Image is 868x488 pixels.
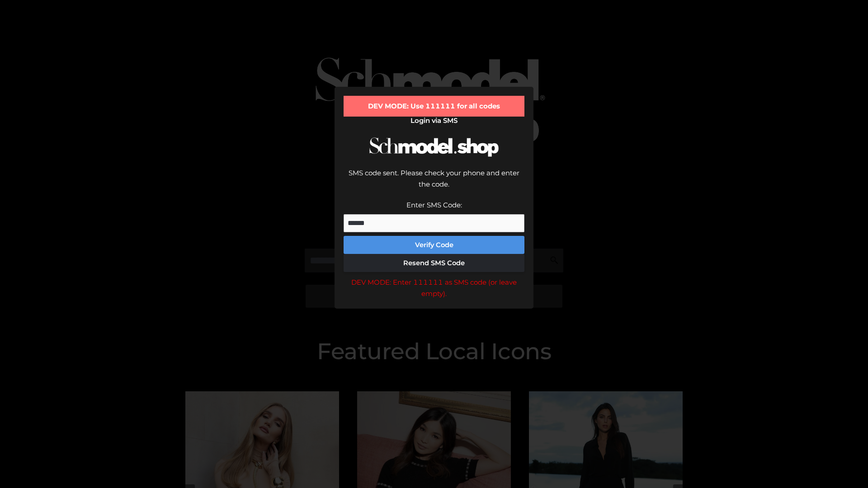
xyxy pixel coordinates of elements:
div: DEV MODE: Use 111111 for all codes [344,96,524,117]
button: Verify Code [344,236,524,254]
div: SMS code sent. Please check your phone and enter the code. [344,167,524,199]
button: Resend SMS Code [344,254,524,272]
div: DEV MODE: Enter 111111 as SMS code (or leave empty). [344,277,524,300]
img: Schmodel Logo [366,129,502,165]
label: Enter SMS Code: [406,201,462,209]
h2: Login via SMS [344,117,524,125]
